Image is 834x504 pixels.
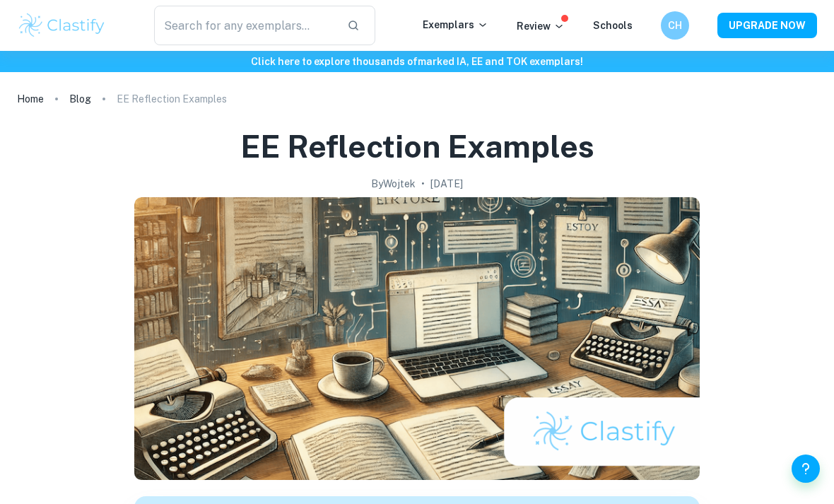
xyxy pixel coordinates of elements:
[134,197,700,480] img: EE Reflection Examples cover image
[792,455,820,483] button: Help and Feedback
[117,91,227,107] p: EE Reflection Examples
[17,89,44,109] a: Home
[517,18,565,34] p: Review
[667,18,683,33] h6: CH
[593,20,633,31] a: Schools
[154,6,336,45] input: Search for any exemplars...
[430,176,463,192] h2: [DATE]
[421,176,425,192] p: •
[423,17,488,33] p: Exemplars
[661,11,689,40] button: CH
[717,13,817,38] button: UPGRADE NOW
[371,176,416,192] h2: By Wojtek
[3,54,831,69] h6: Click here to explore thousands of marked IA, EE and TOK exemplars !
[17,11,107,40] img: Clastify logo
[69,89,91,109] a: Blog
[240,126,594,168] h1: EE Reflection Examples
